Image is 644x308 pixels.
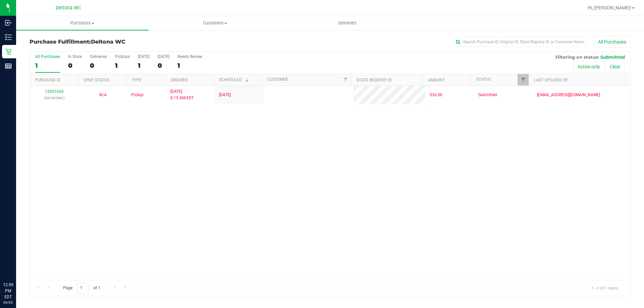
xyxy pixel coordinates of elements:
[16,20,149,26] span: Purchases
[90,62,107,69] div: 0
[518,74,529,85] a: Filter
[30,39,230,45] h3: Purchase Fulfillment:
[16,16,149,30] a: Purchases
[132,78,142,82] a: Type
[5,63,12,69] inline-svg: Reports
[177,62,202,69] div: 1
[171,78,188,82] a: Ordered
[149,16,281,30] a: Customers
[158,54,169,59] div: [DATE]
[56,5,81,11] span: Deltona WC
[138,62,150,69] div: 1
[537,92,600,98] span: [EMAIL_ADDRESS][DOMAIN_NAME]
[5,19,12,26] inline-svg: Inbound
[5,48,12,55] inline-svg: Retail
[588,5,631,10] span: Hi, [PERSON_NAME]!
[57,283,106,293] span: Page of 1
[77,283,89,293] input: 1
[219,77,250,82] a: Scheduled
[555,54,599,60] span: Filtering on status:
[138,54,150,59] div: [DATE]
[534,78,568,82] a: Last Updated By
[35,78,60,82] a: Purchase ID
[3,282,13,300] p: 12:59 PM EDT
[99,92,107,98] button: N/A
[20,253,28,261] iframe: Resource center unread badge
[84,78,109,82] a: Sync Status
[5,34,12,41] inline-svg: Inventory
[340,74,351,85] a: Filter
[34,95,74,101] p: (327537981)
[430,92,442,98] span: $36.00
[177,54,202,59] div: Needs Review
[115,62,130,69] div: 1
[35,54,60,59] div: All Purchases
[594,36,631,48] button: All Purchases
[573,61,604,72] button: Active only
[90,54,107,59] div: Deliveries
[158,62,169,69] div: 0
[281,16,414,30] a: Deliveries
[267,77,288,82] a: Customer
[68,54,82,59] div: In Store
[99,93,107,97] span: Not Applicable
[478,92,497,98] span: Submitted
[7,254,27,274] iframe: Resource center
[170,88,194,101] span: [DATE] 8:15 AM EDT
[35,62,60,69] div: 1
[605,61,625,72] button: Clear
[91,39,125,45] span: Deltona WC
[476,77,491,82] a: Status
[3,300,13,305] p: 09/25
[586,283,624,293] span: 1 - 1 of 1 items
[131,92,144,98] span: Pickup
[600,54,625,60] span: Submitted
[428,78,445,82] a: Amount
[45,89,64,94] a: 12001660
[149,20,281,26] span: Customers
[357,78,392,82] a: State Registry ID
[68,62,82,69] div: 0
[453,37,587,47] input: Search Purchase ID, Original ID, State Registry ID or Customer Name...
[115,54,130,59] div: PickUps
[219,92,231,98] span: [DATE]
[329,20,366,26] span: Deliveries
